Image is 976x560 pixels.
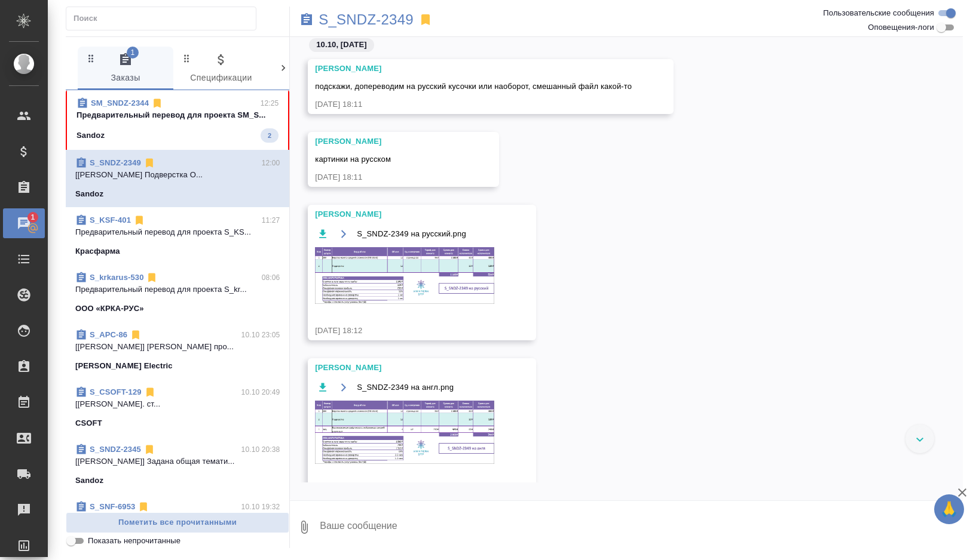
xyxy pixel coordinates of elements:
svg: Отписаться [130,329,142,341]
span: Пометить все прочитанными [72,516,283,530]
a: S_krkarus-530 [90,273,143,282]
div: S_KSF-40111:27Предварительный перевод для проекта S_KS...Красфарма [66,207,289,264]
svg: Отписаться [137,501,149,513]
p: 10.10 19:32 [241,501,280,513]
p: 11:27 [262,214,280,226]
a: S_SNDZ-2345 [90,445,141,454]
p: [[PERSON_NAME] Подверстка О... [75,169,280,181]
button: Пометить все прочитанными [66,512,289,533]
button: Скачать [315,380,330,395]
a: SM_SNDZ-2344 [91,99,149,107]
span: 2 [261,130,279,141]
p: 08:06 [262,272,280,284]
button: Скачать [315,226,330,241]
p: 10.10, [DATE] [316,39,366,51]
div: S_CSOFT-12910.10 20:49[[PERSON_NAME]. ст...CSOFT [66,379,289,436]
p: 10.10 23:05 [241,329,280,341]
span: Оповещения-логи [868,21,934,33]
div: [PERSON_NAME] [315,63,632,75]
span: S_SNDZ-2349 на англ.png [357,381,454,393]
svg: Отписаться [143,444,155,456]
a: S_SNDZ-2349 [90,158,141,167]
p: [[PERSON_NAME]] [PERSON_NAME] про... [75,341,280,353]
img: S_SNDZ-2349 на англ.png [315,401,494,464]
svg: Зажми и перетащи, чтобы поменять порядок вкладок [181,53,192,64]
p: 10.10 20:49 [241,386,280,398]
p: Красфарма [75,245,120,257]
p: Sandoz [77,130,105,141]
svg: Отписаться [143,157,155,169]
svg: Отписаться [133,214,145,226]
div: S_krkarus-53008:06Предварительный перевод для проекта S_kr...ООО «КРКА-РУС» [66,264,289,322]
span: 1 [23,211,42,223]
div: [DATE] 18:11 [315,171,457,183]
p: Предварительный перевод для проекта S_kr... [75,284,280,296]
a: S_KSF-401 [90,216,131,224]
svg: Отписаться [151,97,163,109]
a: S_APC-86 [90,330,127,339]
span: Пользовательские сообщения [823,7,934,19]
span: S_SNDZ-2349 на русский.png [357,228,466,240]
div: S_SNF-695310.10 19:32забрала, спасибо)Sanofi [66,494,289,551]
span: Клиенты [276,53,357,85]
a: S_CSOFT-129 [90,387,142,396]
button: Открыть на драйве [336,226,351,241]
a: S_SNF-6953 [90,502,135,511]
span: картинки на русском [315,155,391,164]
p: [[PERSON_NAME]] Задана общая темати... [75,456,280,467]
p: 10.10 20:38 [241,444,280,456]
button: Открыть на драйве [336,380,351,395]
div: S_SNDZ-234510.10 20:38[[PERSON_NAME]] Задана общая темати...Sandoz [66,436,289,494]
p: Sandoz [75,188,103,200]
svg: Отписаться [146,272,158,284]
span: Показать непрочитанные [88,535,180,547]
span: Спецификации [180,53,262,85]
p: [PERSON_NAME] Electric [75,360,173,372]
span: 1 [127,47,139,59]
div: S_SNDZ-234912:00[[PERSON_NAME] Подверстка О...Sandoz [66,150,289,207]
p: 12:25 [261,97,279,109]
span: подскажи, допереводим на русский кусочки или наоборот, смешанный файл какой-то [315,82,632,91]
a: S_SNDZ-2349 [319,14,414,26]
span: 🙏 [939,497,959,522]
p: Sandoz [75,475,103,487]
a: 1 [3,208,45,238]
div: SM_SNDZ-234412:25Предварительный перевод для проекта SM_S...Sandoz2 [66,90,289,150]
div: [PERSON_NAME] [315,208,494,220]
input: Поиск [74,10,256,27]
div: [DATE] 18:11 [315,99,632,110]
p: 12:00 [262,157,280,169]
svg: Зажми и перетащи, чтобы поменять порядок вкладок [277,53,288,64]
span: Заказы [85,53,166,85]
button: 🙏 [934,494,964,524]
div: S_APC-8610.10 23:05[[PERSON_NAME]] [PERSON_NAME] про...[PERSON_NAME] Electric [66,322,289,379]
div: [PERSON_NAME] [315,136,457,147]
p: Предварительный перевод для проекта SM_S... [77,109,279,121]
p: CSOFT [75,417,102,429]
div: [PERSON_NAME] [315,362,494,374]
p: [[PERSON_NAME]. ст... [75,398,280,410]
img: S_SNDZ-2349 на русский.png [315,247,494,304]
p: Предварительный перевод для проекта S_KS... [75,226,280,238]
svg: Отписаться [144,386,156,398]
svg: Зажми и перетащи, чтобы поменять порядок вкладок [85,53,97,64]
div: [DATE] 18:12 [315,325,494,337]
p: ООО «КРКА-РУС» [75,303,144,315]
